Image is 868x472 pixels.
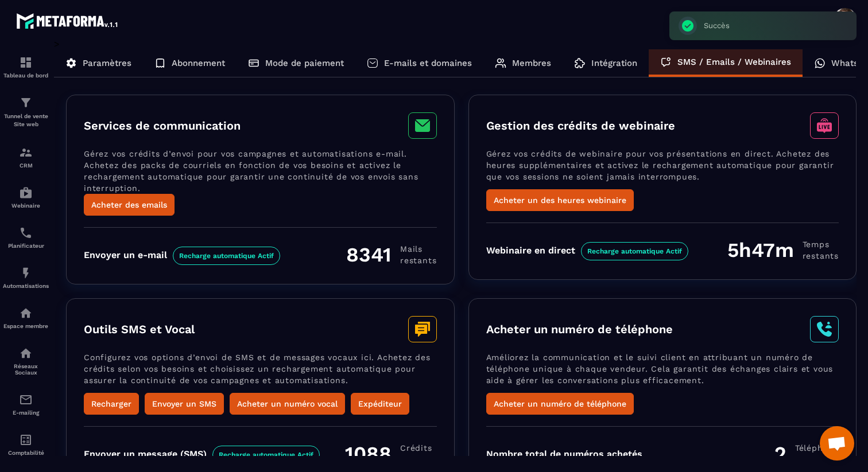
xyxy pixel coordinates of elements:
[3,258,49,298] a: automationsautomationsAutomatisations
[3,217,49,258] a: schedulerschedulerPlanificateur
[345,442,436,466] div: 1088
[84,393,139,415] button: Recharger
[486,119,675,132] h3: Gestion des crédits de webinaire
[84,448,320,459] div: Envoyer un message (SMS)
[3,450,49,456] p: Comptabilité
[3,72,49,79] p: Tableau de bord
[581,242,688,260] span: Recharge automatique Actif
[3,384,49,424] a: emailemailE-mailing
[84,322,195,336] h3: Outils SMS et Vocal
[173,247,280,265] span: Recharge automatique Actif
[486,245,688,256] div: Webinaire en direct
[16,10,119,31] img: logo
[3,424,49,465] a: accountantaccountantComptabilité
[3,243,49,249] p: Planificateur
[19,146,33,159] img: formation
[351,393,409,415] button: Expéditeur
[3,298,49,338] a: automationsautomationsEspace membre
[486,322,673,336] h3: Acheter un numéro de téléphone
[84,194,175,216] button: Acheter des emails
[384,58,472,68] p: E-mails et domaines
[19,393,33,407] img: email
[19,306,33,320] img: automations
[19,433,33,447] img: accountant
[19,346,33,360] img: social-network
[803,239,839,250] span: Temps
[19,96,33,110] img: formation
[3,202,49,209] p: Webinaire
[486,352,839,393] p: Améliorez la communication et le suivi client en attribuant un numéro de téléphone unique à chaqu...
[400,255,436,266] span: restants
[19,226,33,240] img: scheduler
[230,393,345,415] button: Acheter un numéro vocal
[3,283,49,289] p: Automatisations
[3,177,49,217] a: automationsautomationsWebinaire
[3,363,49,376] p: Réseaux Sociaux
[19,56,33,69] img: formation
[265,58,344,68] p: Mode de paiement
[820,426,854,461] div: Ouvrir le chat
[3,137,49,177] a: formationformationCRM
[486,148,839,189] p: Gérez vos crédits de webinaire pour vos présentations en direct. Achetez des heures supplémentair...
[19,186,33,200] img: automations
[3,338,49,384] a: social-networksocial-networkRéseaux Sociaux
[677,57,791,67] p: SMS / Emails / Webinaires
[803,250,839,262] span: restants
[3,323,49,329] p: Espace membre
[512,58,551,68] p: Membres
[3,87,49,137] a: formationformationTunnel de vente Site web
[3,162,49,169] p: CRM
[591,58,637,68] p: Intégration
[3,409,49,416] p: E-mailing
[84,352,437,393] p: Configurez vos options d’envoi de SMS et de messages vocaux ici. Achetez des crédits selon vos be...
[172,58,225,68] p: Abonnement
[83,58,131,68] p: Paramètres
[212,446,320,464] span: Recharge automatique Actif
[774,442,839,466] div: 2
[486,189,634,211] button: Acheter un des heures webinaire
[19,266,33,280] img: automations
[400,243,436,255] span: Mails
[84,148,437,194] p: Gérez vos crédits d’envoi pour vos campagnes et automatisations e-mail. Achetez des packs de cour...
[486,448,642,459] div: Nombre total de numéros achetés
[486,393,634,415] button: Acheter un numéro de téléphone
[795,442,839,454] span: Téléphone
[145,393,224,415] button: Envoyer un SMS
[727,238,839,262] div: 5h47m
[3,112,49,128] p: Tunnel de vente Site web
[3,47,49,87] a: formationformationTableau de bord
[84,119,241,132] h3: Services de communication
[400,442,436,454] span: Crédits
[84,249,280,260] div: Envoyer un e-mail
[346,243,436,267] div: 8341
[795,454,839,465] span: Nombre
[400,454,436,465] span: restants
